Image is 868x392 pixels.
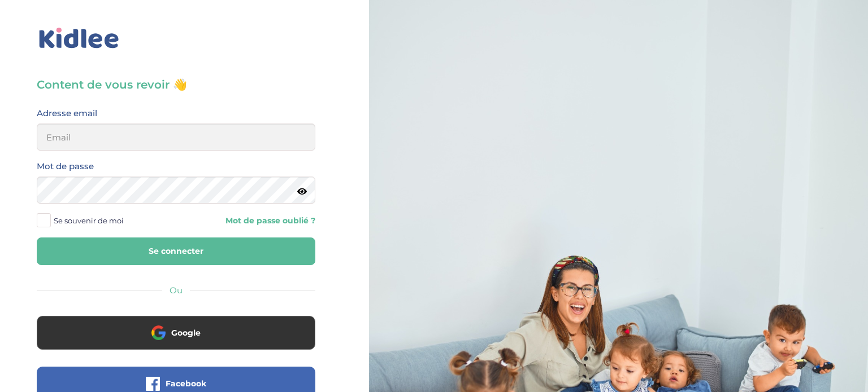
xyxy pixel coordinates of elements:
h3: Content de vous revoir 👋 [37,77,315,93]
input: Email [37,124,315,151]
span: Google [171,327,201,338]
img: logo_kidlee_bleu [37,25,121,51]
button: Google [37,316,315,350]
label: Mot de passe [37,159,94,174]
span: Facebook [166,378,206,389]
span: Ou [170,285,183,296]
a: Google [37,335,315,346]
span: Se souvenir de moi [54,213,124,228]
img: google.png [151,325,166,340]
button: Se connecter [37,237,315,265]
a: Mot de passe oublié ? [184,215,315,226]
img: facebook.png [146,377,160,391]
label: Adresse email [37,106,97,121]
